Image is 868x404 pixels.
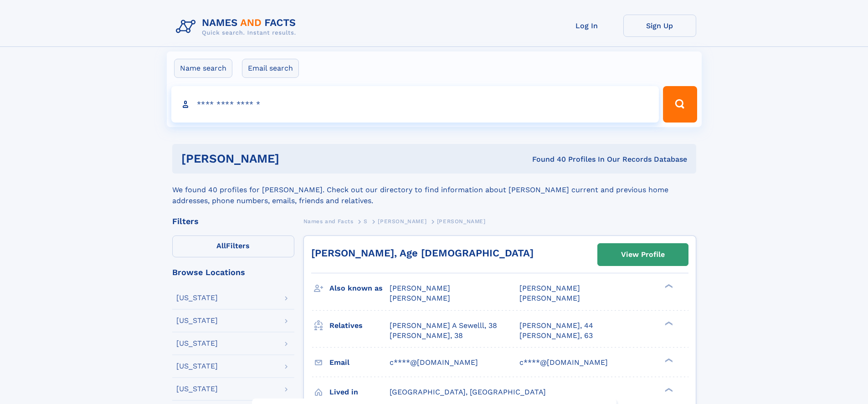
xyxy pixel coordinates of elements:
[172,268,294,276] div: Browse Locations
[172,235,294,257] label: Filters
[390,294,450,302] span: [PERSON_NAME]
[663,320,673,326] div: ❯
[172,15,303,39] img: Logo Names and Facts
[176,340,218,347] div: [US_STATE]
[621,244,665,265] div: View Profile
[437,218,486,225] span: [PERSON_NAME]
[174,59,232,78] label: Name search
[172,174,696,206] div: We found 40 profiles for [PERSON_NAME]. Check out our directory to find information about [PERSON...
[329,281,390,296] h3: Also known as
[390,388,546,396] span: [GEOGRAPHIC_DATA], [GEOGRAPHIC_DATA]
[390,321,497,331] a: [PERSON_NAME] A Sewelll, 38
[364,218,368,225] span: S
[303,215,354,227] a: Names and Facts
[378,218,426,225] span: [PERSON_NAME]
[663,387,673,393] div: ❯
[172,217,294,225] div: Filters
[390,331,463,341] a: [PERSON_NAME], 38
[329,355,390,370] h3: Email
[598,244,688,266] a: View Profile
[171,86,659,123] input: search input
[311,247,534,259] a: [PERSON_NAME], Age [DEMOGRAPHIC_DATA]
[176,385,218,393] div: [US_STATE]
[176,294,218,302] div: [US_STATE]
[663,357,673,363] div: ❯
[176,363,218,370] div: [US_STATE]
[181,153,406,164] h1: [PERSON_NAME]
[406,154,687,164] div: Found 40 Profiles In Our Records Database
[242,59,299,78] label: Email search
[519,331,593,341] a: [PERSON_NAME], 63
[519,294,580,302] span: [PERSON_NAME]
[216,241,226,250] span: All
[329,318,390,333] h3: Relatives
[364,215,368,227] a: S
[550,15,623,37] a: Log In
[378,215,426,227] a: [PERSON_NAME]
[329,384,390,400] h3: Lived in
[176,317,218,324] div: [US_STATE]
[623,15,696,37] a: Sign Up
[519,284,580,292] span: [PERSON_NAME]
[663,283,673,289] div: ❯
[519,321,593,331] a: [PERSON_NAME], 44
[390,284,450,292] span: [PERSON_NAME]
[663,86,697,123] button: Search Button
